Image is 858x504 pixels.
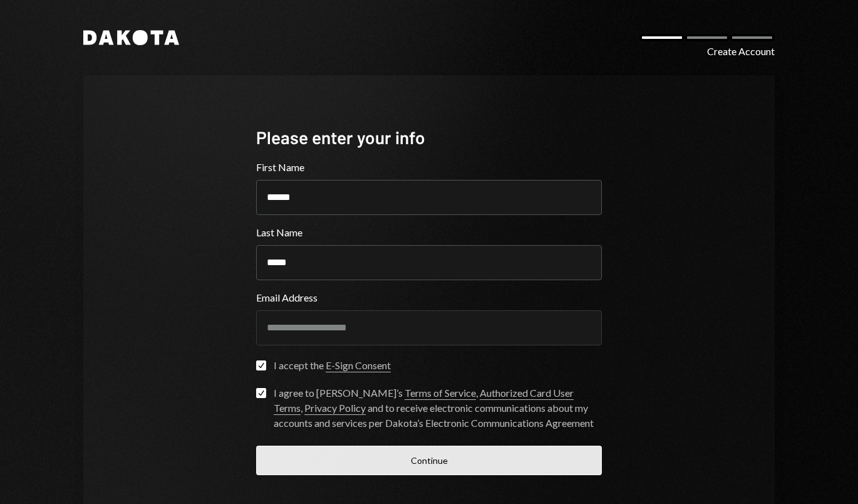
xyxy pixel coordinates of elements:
label: Last Name [256,225,602,240]
button: I agree to [PERSON_NAME]’s Terms of Service, Authorized Card User Terms, Privacy Policy and to re... [256,388,266,398]
a: E-Sign Consent [326,359,391,372]
label: First Name [256,160,602,175]
div: I agree to [PERSON_NAME]’s , , and to receive electronic communications about my accounts and ser... [274,386,602,431]
a: Terms of Service [405,387,476,400]
label: Email Address [256,290,602,305]
a: Authorized Card User Terms [274,387,574,415]
a: Privacy Policy [304,402,366,415]
div: Please enter your info [256,125,602,150]
button: Continue [256,446,602,475]
div: Create Account [707,44,775,59]
button: I accept the E-Sign Consent [256,360,266,370]
div: I accept the [274,358,391,373]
